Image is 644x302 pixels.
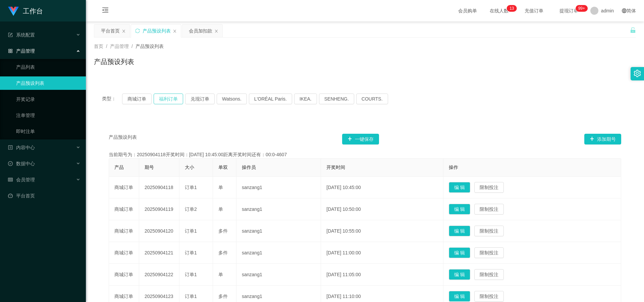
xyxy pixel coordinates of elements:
span: 多件 [218,250,228,255]
span: 订单1 [185,228,197,234]
a: 图标: dashboard平台首页 [8,189,80,202]
div: 当前期号为：20250904118开奖时间：[DATE] 10:45:00距离开奖时间还有：00:0-4607 [109,151,621,158]
button: 编 辑 [449,291,470,302]
span: 产品 [114,165,124,170]
h1: 工作台 [23,0,43,22]
span: 大小 [185,165,194,170]
span: 订单2 [185,206,197,212]
span: 产品预设列表 [136,44,164,49]
div: 会员加扣款 [189,24,212,37]
i: 图标: global [622,8,627,13]
td: [DATE] 10:45:00 [321,177,443,198]
button: 编 辑 [449,204,470,215]
button: 编 辑 [449,182,470,193]
i: 图标: unlock [630,27,636,33]
button: 图标: plus一键保存 [342,134,379,144]
button: 商城订单 [122,94,152,104]
img: logo.9652507e.png [8,7,19,16]
span: 操作员 [242,165,256,170]
button: COURTS. [356,94,388,104]
i: 图标: profile [8,145,13,150]
td: 20250904121 [139,242,179,264]
sup: 13 [507,5,517,12]
span: 产品预设列表 [109,134,137,144]
i: 图标: close [122,29,126,33]
a: 产品列表 [16,60,80,74]
i: 图标: close [173,29,177,33]
i: 图标: table [8,177,13,182]
span: 首页 [94,44,103,49]
td: [DATE] 10:50:00 [321,198,443,220]
div: 平台首页 [101,24,120,37]
div: 产品预设列表 [143,24,171,37]
i: 图标: appstore-o [8,49,13,53]
td: [DATE] 10:55:00 [321,220,443,242]
button: 编 辑 [449,226,470,236]
a: 工作台 [8,8,43,13]
td: sanzang1 [236,220,321,242]
span: 订单1 [185,294,197,299]
span: 内容中心 [8,145,35,150]
span: 产品管理 [8,48,35,54]
td: 20250904118 [139,177,179,198]
i: 图标: setting [634,70,641,77]
button: Watsons. [217,94,247,104]
button: 编 辑 [449,269,470,280]
a: 开奖记录 [16,93,80,106]
td: 商城订单 [109,220,139,242]
td: sanzang1 [236,264,321,286]
span: 订单1 [185,185,197,190]
span: 产品管理 [110,44,129,49]
span: / [131,44,133,49]
td: [DATE] 11:00:00 [321,242,443,264]
span: 操作 [449,165,458,170]
td: 商城订单 [109,264,139,286]
a: 产品预设列表 [16,76,80,90]
span: 期号 [145,165,154,170]
button: IKEA. [294,94,317,104]
span: / [106,44,107,49]
td: 20250904119 [139,198,179,220]
span: 单双 [218,165,228,170]
sup: 1067 [576,5,588,12]
p: 1 [509,5,512,12]
td: sanzang1 [236,198,321,220]
span: 订单1 [185,250,197,255]
button: 限制投注 [474,182,504,193]
span: 订单1 [185,272,197,277]
i: 图标: sync [135,28,140,33]
td: sanzang1 [236,177,321,198]
span: 开奖时间 [326,165,345,170]
button: L'ORÉAL Paris. [249,94,292,104]
button: 限制投注 [474,204,504,215]
span: 系统配置 [8,32,35,38]
a: 即时注单 [16,125,80,138]
i: 图标: close [214,29,218,33]
span: 提现订单 [556,8,582,13]
td: 20250904122 [139,264,179,286]
td: [DATE] 11:05:00 [321,264,443,286]
button: 编 辑 [449,247,470,258]
button: 限制投注 [474,247,504,258]
td: 20250904120 [139,220,179,242]
span: 单 [218,272,223,277]
td: 商城订单 [109,242,139,264]
span: 会员管理 [8,177,35,182]
button: 福利订单 [154,94,183,104]
button: SENHENG. [319,94,354,104]
button: 限制投注 [474,269,504,280]
a: 注单管理 [16,109,80,122]
td: sanzang1 [236,242,321,264]
span: 充值订单 [521,8,547,13]
i: 图标: menu-fold [94,0,117,22]
i: 图标: check-circle-o [8,161,13,166]
i: 图标: form [8,33,13,37]
span: 在线人数 [486,8,512,13]
td: 商城订单 [109,198,139,220]
span: 单 [218,206,223,212]
span: 多件 [218,294,228,299]
button: 图标: plus添加期号 [584,134,621,144]
button: 限制投注 [474,291,504,302]
h1: 产品预设列表 [94,57,134,67]
td: 商城订单 [109,177,139,198]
